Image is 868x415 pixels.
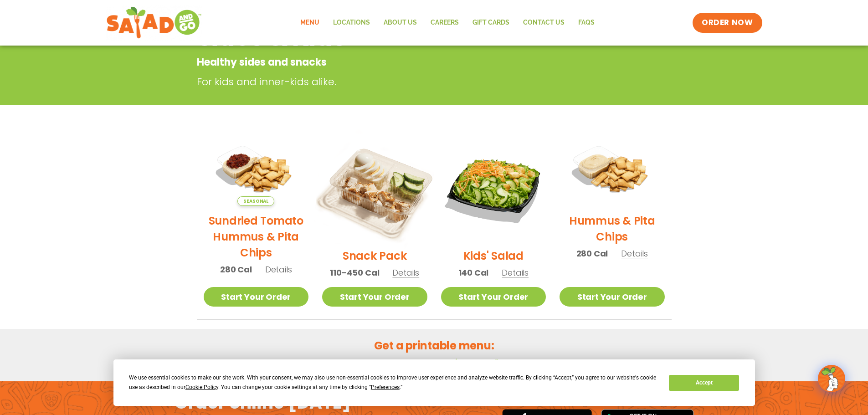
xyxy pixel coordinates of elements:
button: Accept [669,375,739,391]
span: Cookie Policy [185,384,218,390]
nav: Menu [293,12,601,33]
a: Locations [326,12,377,33]
span: Details [621,248,648,259]
span: 110-450 Cal [330,266,379,279]
img: Product photo for Snack Pack [313,127,437,250]
span: Details [392,267,419,278]
a: Start Your Order [441,287,546,307]
a: Start Your Order [204,287,309,307]
h2: Get a printable menu: [197,338,672,354]
h2: Hummus & Pita Chips [560,213,665,245]
span: 140 Cal [458,266,489,279]
div: We use essential cookies to make our site work. With your consent, we may also use non-essential ... [129,373,658,392]
a: ORDER NOW [693,13,762,33]
a: Menu in English [350,358,426,369]
a: FAQs [571,12,601,33]
img: Product photo for Sundried Tomato Hummus & Pita Chips [204,136,309,206]
span: ORDER NOW [702,17,753,28]
div: Cookie Consent Prompt [113,359,755,406]
h2: Snack Pack [343,248,407,264]
p: For kids and inner-kids alike. [197,74,602,89]
span: Details [502,267,529,278]
span: 280 Cal [576,247,608,260]
a: Careers [424,12,466,33]
a: Start Your Order [322,287,427,307]
a: Menu [293,12,326,33]
h2: Kids' Salad [463,248,524,264]
span: Details [265,264,292,275]
h2: Sundried Tomato Hummus & Pita Chips [204,213,309,261]
img: new-SAG-logo-768×292 [106,5,202,41]
a: Contact Us [516,12,571,33]
a: Start Your Order [560,287,665,307]
p: Healthy sides and snacks [197,55,598,70]
span: Seasonal [237,196,274,206]
span: 280 Cal [220,263,252,276]
img: Product photo for Hummus & Pita Chips [560,136,665,206]
a: Menú en español [436,358,518,369]
span: Preferences [371,384,400,390]
img: Product photo for Kids’ Salad [441,136,546,241]
a: GIFT CARDS [466,12,516,33]
img: wpChatIcon [819,366,844,391]
a: About Us [377,12,424,33]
